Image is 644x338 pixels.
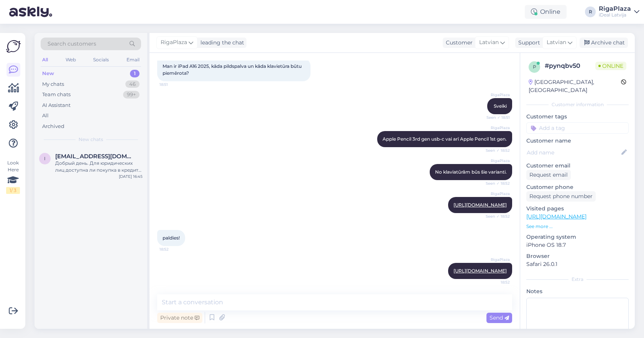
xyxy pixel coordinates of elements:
div: Email [125,55,141,65]
p: Customer phone [526,183,629,191]
span: Latvian [547,38,566,47]
p: See more ... [526,223,629,230]
span: RigaPlaza [481,191,510,197]
span: Search customers [48,40,96,48]
span: Sveiki [494,103,507,109]
a: [URL][DOMAIN_NAME] [453,202,507,208]
span: Latvian [479,38,499,47]
span: i [44,156,46,161]
span: No klaviatūrām būs šie varianti. [435,169,507,175]
span: p [533,64,536,70]
span: Man ir iPad A16 2025, kāda pildspalva un kāda klavietūra būtu piemērota? [163,63,303,76]
span: RigaPlaza [481,257,510,263]
div: [GEOGRAPHIC_DATA], [GEOGRAPHIC_DATA] [529,78,621,94]
p: Safari 26.0.1 [526,260,629,268]
div: 1 / 3 [6,187,20,194]
div: My chats [42,80,64,88]
a: RigaPlazaiDeal Latvija [599,6,639,18]
span: Online [595,62,626,70]
p: Visited pages [526,205,629,213]
p: Customer tags [526,113,629,121]
div: Customer information [526,101,629,108]
input: Add a tag [526,122,629,134]
div: [DATE] 16:45 [119,174,143,179]
div: Online [525,5,567,19]
div: Archived [42,123,64,130]
p: Browser [526,252,629,260]
div: iDeal Latvija [599,12,631,18]
div: Request phone number [526,191,596,202]
span: Seen ✓ 18:51 [481,115,510,120]
span: Seen ✓ 18:52 [481,180,510,186]
span: Seen ✓ 18:52 [481,148,510,153]
span: 18:51 [159,82,188,87]
div: 1 [130,70,140,77]
span: RigaPlaza [161,38,187,47]
p: Notes [526,287,629,295]
div: Archive chat [580,38,628,48]
p: iPhone OS 18.7 [526,241,629,249]
p: Customer name [526,137,629,145]
span: Apple Pencil 3rd gen usb-c vai arī Apple Pencil 1st gen. [383,136,507,142]
div: Socials [92,55,110,65]
span: Send [490,314,509,321]
p: Customer email [526,162,629,170]
div: Web [64,55,77,65]
div: 46 [125,80,140,88]
div: Добрый день. Для юридических лиц доступна ли покупка в кредит (деление на три платежа). Интересуе... [55,160,143,174]
div: New [42,70,54,77]
div: Request email [526,170,571,180]
a: [URL][DOMAIN_NAME] [453,268,507,274]
div: # pynqbv50 [545,61,595,71]
div: RigaPlaza [599,6,631,12]
span: iks@bmwclub.lv [55,153,135,160]
div: Customer [443,39,473,47]
div: 99+ [123,91,140,98]
div: Look Here [6,159,20,194]
div: AI Assistant [42,102,71,109]
span: RigaPlaza [481,92,510,98]
span: RigaPlaza [481,125,510,131]
div: All [41,55,49,65]
div: R [585,7,596,17]
span: paldies! [163,235,180,241]
div: leading the chat [197,39,244,47]
div: Team chats [42,91,71,98]
div: Private note [157,313,202,323]
p: Operating system [526,233,629,241]
div: All [42,112,49,120]
input: Add name [527,148,620,157]
span: 18:52 [481,279,510,285]
span: 18:52 [159,246,188,252]
span: RigaPlaza [481,158,510,164]
a: [URL][DOMAIN_NAME] [526,213,586,220]
img: Askly Logo [6,39,21,54]
span: Seen ✓ 18:52 [481,213,510,219]
div: Extra [526,276,629,283]
div: Support [515,39,540,47]
span: New chats [79,136,103,143]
